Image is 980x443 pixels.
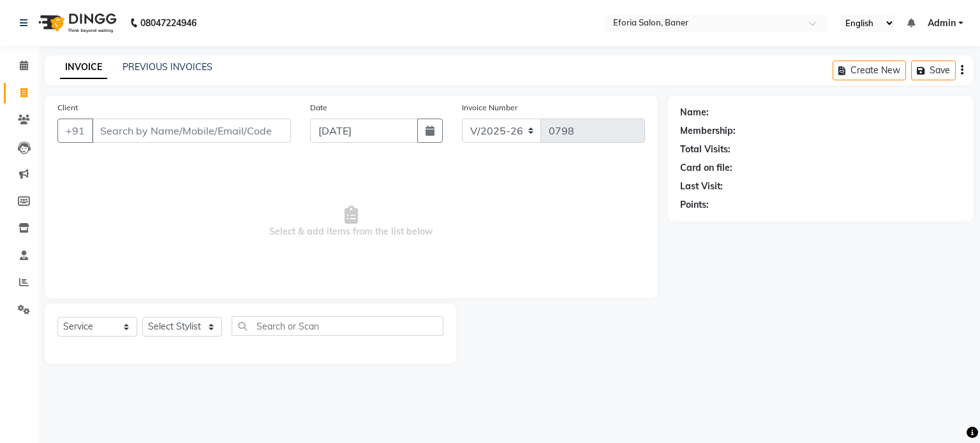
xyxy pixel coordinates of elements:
[92,119,291,143] input: Search by Name/Mobile/Email/Code
[122,61,212,73] a: PREVIOUS INVOICES
[462,102,517,113] label: Invoice Number
[680,198,709,212] div: Points:
[57,119,93,143] button: +91
[310,102,327,113] label: Date
[680,124,736,138] div: Membership:
[140,5,197,41] b: 08047224946
[33,5,120,41] img: logo
[680,180,723,193] div: Last Visit:
[680,143,731,156] div: Total Visits:
[911,61,956,80] button: Save
[60,56,107,79] a: INVOICE
[928,17,956,30] span: Admin
[232,316,443,336] input: Search or Scan
[680,106,709,119] div: Name:
[680,161,732,175] div: Card on file:
[57,102,78,113] label: Client
[57,158,645,286] span: Select & add items from the list below
[833,61,906,80] button: Create New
